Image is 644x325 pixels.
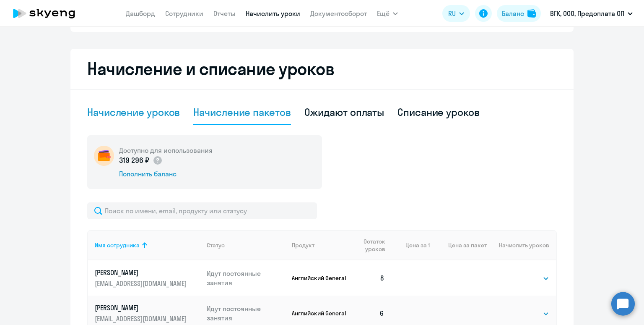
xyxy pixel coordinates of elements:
[213,9,236,18] a: Отчеты
[310,9,367,18] a: Документооборот
[95,241,200,249] div: Имя сотрудника
[292,274,348,282] p: Английский General
[165,9,203,18] a: Сотрудники
[207,241,286,249] div: Статус
[487,230,556,260] th: Начислить уроков
[304,105,384,119] div: Ожидают оплаты
[207,304,286,322] p: Идут постоянные занятия
[292,241,348,249] div: Продукт
[292,241,314,249] div: Продукт
[355,238,385,253] span: Остаток уроков
[377,8,390,18] span: Ещё
[527,9,536,18] img: balance
[95,279,189,288] p: [EMAIL_ADDRESS][DOMAIN_NAME]
[207,269,286,287] p: Идут постоянные занятия
[391,230,430,260] th: Цена за 1
[246,9,300,18] a: Начислить уроки
[126,9,155,18] a: Дашборд
[448,8,456,18] span: RU
[119,169,213,178] div: Пополнить баланс
[207,241,225,249] div: Статус
[95,241,140,249] div: Имя сотрудника
[119,146,213,155] h5: Доступно для использования
[292,309,348,317] p: Английский General
[119,155,163,166] p: 319 296 ₽
[95,303,200,323] a: [PERSON_NAME][EMAIL_ADDRESS][DOMAIN_NAME]
[355,238,391,253] div: Остаток уроков
[546,3,637,24] button: ВГК, ООО, Предоплата ОП
[95,268,200,288] a: [PERSON_NAME][EMAIL_ADDRESS][DOMAIN_NAME]
[377,5,398,22] button: Ещё
[87,105,180,119] div: Начисление уроков
[87,59,557,79] h2: Начисление и списание уроков
[502,8,524,18] div: Баланс
[95,268,189,277] p: [PERSON_NAME]
[95,314,189,323] p: [EMAIL_ADDRESS][DOMAIN_NAME]
[550,8,624,18] p: ВГК, ООО, Предоплата ОП
[442,5,470,22] button: RU
[430,230,487,260] th: Цена за пакет
[94,146,114,166] img: wallet-circle.png
[397,105,480,119] div: Списание уроков
[95,303,189,312] p: [PERSON_NAME]
[193,105,291,119] div: Начисление пакетов
[348,260,391,296] td: 8
[497,5,541,22] button: Балансbalance
[87,202,317,219] input: Поиск по имени, email, продукту или статусу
